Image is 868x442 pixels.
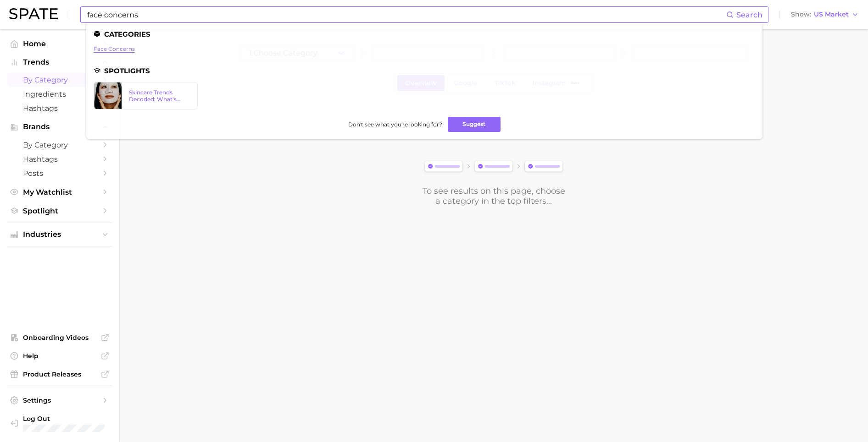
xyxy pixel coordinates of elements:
a: Hashtags [7,152,112,166]
li: Categories [94,30,755,38]
li: Spotlights [94,67,755,75]
a: by Category [7,73,112,87]
a: Posts [7,166,112,180]
span: Hashtags [23,104,96,113]
span: Show [791,12,811,17]
span: Don't see what you're looking for? [348,121,442,128]
a: by Category [7,138,112,152]
span: Home [23,39,96,48]
span: Help [23,352,96,360]
a: My Watchlist [7,185,112,199]
a: Product Releases [7,367,112,381]
a: Spotlight [7,204,112,218]
input: Search here for a brand, industry, or ingredient [86,7,726,22]
a: Help [7,349,112,363]
button: Industries [7,228,112,241]
span: Posts [23,169,96,178]
a: face concerns [94,45,135,52]
a: Hashtags [7,101,112,115]
span: My Watchlist [23,188,96,196]
img: svg%3e [422,159,566,175]
span: Settings [23,396,96,404]
a: Ingredients [7,87,112,101]
a: Onboarding Videos [7,331,112,344]
span: Search [736,11,762,19]
span: Brands [23,123,96,131]
span: Ingredients [23,90,96,98]
a: Home [7,37,112,51]
button: Brands [7,120,112,134]
span: by Category [23,76,96,84]
span: Industries [23,230,96,239]
span: Hashtags [23,155,96,164]
div: To see results on this page, choose a category in the top filters... [422,186,566,206]
a: Log out. Currently logged in with e-mail alyssa@spate.nyc. [7,412,112,435]
div: Skincare Trends Decoded: What's Popular According to Google Search & TikTok [129,89,190,103]
span: Spotlight [23,207,96,215]
a: Skincare Trends Decoded: What's Popular According to Google Search & TikTok [94,82,198,109]
button: ShowUS Market [789,9,861,21]
button: Trends [7,55,112,69]
a: Settings [7,393,112,407]
button: Suggest [448,117,501,132]
span: Trends [23,58,96,66]
span: Log Out [23,415,105,423]
span: by Category [23,141,96,149]
span: Product Releases [23,370,96,378]
span: US Market [814,12,849,17]
span: Onboarding Videos [23,333,96,342]
img: SPATE [9,8,58,19]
